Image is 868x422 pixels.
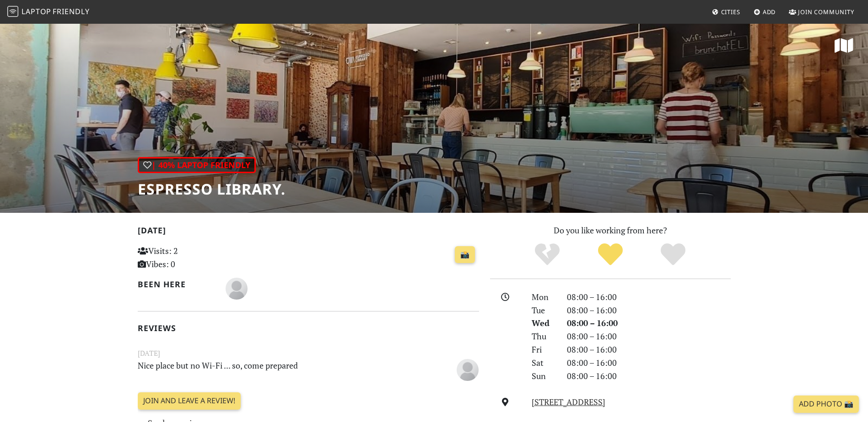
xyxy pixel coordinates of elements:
img: blank-535327c66bd565773addf3077783bbfce4b00ec00e9fd257753287c682c7fa38.png [457,359,479,381]
a: LaptopFriendly LaptopFriendly [7,4,90,20]
a: Join and leave a review! [138,392,241,410]
a: Join Community [785,4,858,20]
div: 08:00 – 16:00 [561,330,736,343]
a: [STREET_ADDRESS] [532,396,605,407]
a: Add [750,4,780,20]
span: Cities [721,8,740,16]
h1: Espresso Library. [138,180,286,198]
span: Add [763,8,776,16]
div: | 40% Laptop Friendly [138,157,256,173]
a: Cities [708,4,744,20]
div: Tue [526,304,561,317]
div: 08:00 – 16:00 [561,316,736,330]
div: Yes [579,242,642,267]
div: Mon [526,290,561,304]
div: Thu [526,330,561,343]
span: Friendly [53,6,89,16]
p: Do you like working from here? [490,224,731,237]
div: 08:00 – 16:00 [561,290,736,304]
span: A S [226,282,248,293]
h2: Been here [138,280,215,289]
div: 08:00 – 16:00 [561,356,736,369]
div: Definitely! [642,242,705,267]
a: 📸 [455,246,475,264]
div: 08:00 – 16:00 [561,304,736,317]
div: Wed [526,316,561,330]
div: Sun [526,369,561,383]
span: Join Community [798,8,854,16]
small: [DATE] [132,348,485,359]
a: Add Photo 📸 [793,396,859,413]
img: LaptopFriendly [7,6,18,17]
img: blank-535327c66bd565773addf3077783bbfce4b00ec00e9fd257753287c682c7fa38.png [226,278,248,300]
div: Fri [526,343,561,356]
div: No [516,242,579,267]
div: Sat [526,356,561,369]
span: Laptop [22,6,51,16]
div: 08:00 – 16:00 [561,369,736,383]
p: Visits: 2 Vibes: 0 [138,244,244,271]
p: Nice place but no Wi-Fi ... so, come prepared [132,359,426,380]
h2: [DATE] [138,226,479,239]
h2: Reviews [138,323,479,333]
div: 08:00 – 16:00 [561,343,736,356]
span: A S [457,363,479,374]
